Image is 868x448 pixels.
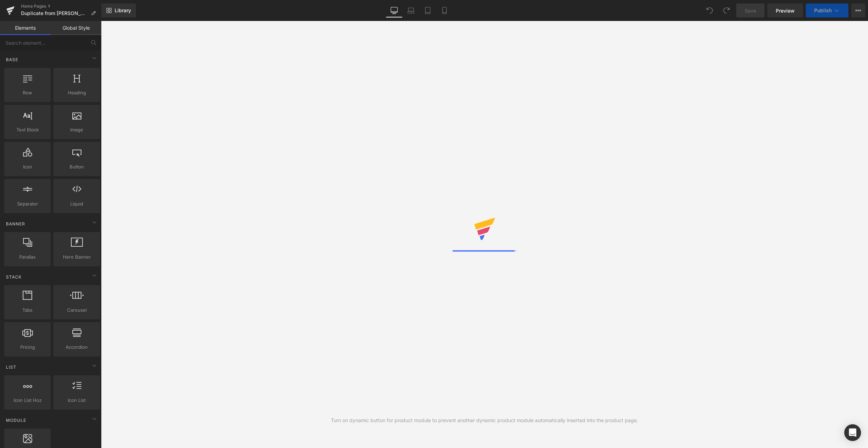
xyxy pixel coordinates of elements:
[851,3,865,17] button: More
[56,344,98,351] span: Accordion
[814,8,832,13] span: Publish
[745,7,756,14] span: Save
[51,21,101,35] a: Global Style
[21,10,88,16] span: Duplicate from [PERSON_NAME] Home
[56,163,98,171] span: Button
[21,3,101,9] a: Home Pages
[703,3,717,17] button: Undo
[56,200,98,208] span: Liquid
[5,364,17,370] span: List
[5,56,19,63] span: Base
[6,126,49,133] span: Text Block
[5,274,22,280] span: Stack
[6,253,49,261] span: Parallax
[6,200,49,208] span: Separator
[56,253,98,261] span: Hero Banner
[5,417,27,424] span: Module
[56,306,98,314] span: Carousel
[386,3,403,17] a: Desktop
[776,7,795,14] span: Preview
[6,89,49,96] span: Row
[719,3,733,17] button: Redo
[436,3,453,17] a: Mobile
[101,3,136,17] a: New Library
[767,3,803,17] a: Preview
[331,417,638,424] div: Turn on dynamic button for product module to prevent another dynamic product module automatically...
[6,163,49,171] span: Icon
[5,221,26,227] span: Banner
[6,344,49,351] span: Pricing
[806,3,848,17] button: Publish
[115,7,131,14] span: Library
[419,3,436,17] a: Tablet
[56,89,98,96] span: Heading
[6,397,49,404] span: Icon List Hoz
[56,397,98,404] span: Icon List
[6,306,49,314] span: Tabs
[844,424,861,441] div: Open Intercom Messenger
[56,126,98,133] span: Image
[403,3,419,17] a: Laptop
